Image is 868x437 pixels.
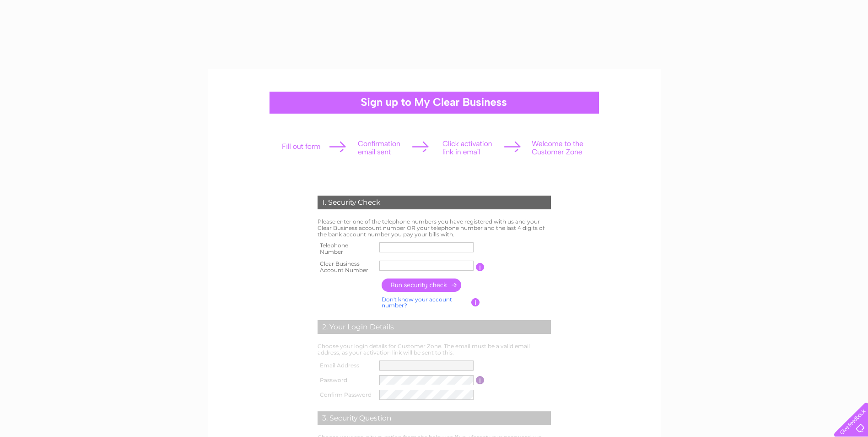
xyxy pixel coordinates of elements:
[315,358,377,373] th: Email Address
[315,240,377,258] th: Telephone Number
[315,258,377,276] th: Clear Business Account Number
[315,373,377,388] th: Password
[318,411,551,425] div: 3. Security Question
[471,298,480,306] input: Information
[382,296,452,309] a: Don't know your account number?
[318,196,551,209] div: 1. Security Check
[315,216,553,240] td: Please enter one of the telephone numbers you have registered with us and your Clear Business acc...
[476,263,485,271] input: Information
[476,376,485,384] input: Information
[318,320,551,334] div: 2. Your Login Details
[315,388,377,402] th: Confirm Password
[315,341,553,358] td: Choose your login details for Customer Zone. The email must be a valid email address, as your act...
